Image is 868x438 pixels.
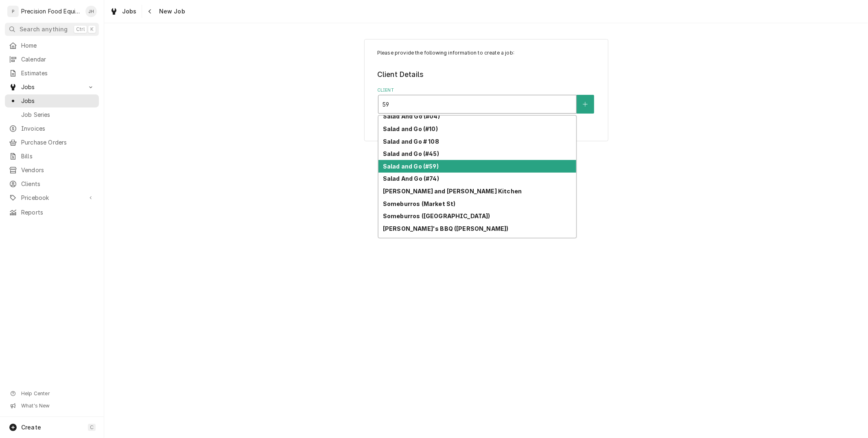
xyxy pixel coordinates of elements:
span: Jobs [21,97,95,105]
span: What's New [21,403,94,409]
a: Clients [5,177,99,191]
svg: Create New Client [583,101,588,107]
div: Job Create/Update [364,39,608,141]
span: Reports [21,208,95,217]
strong: Someburros ([GEOGRAPHIC_DATA]) [383,212,490,219]
span: Estimates [21,69,95,77]
a: Estimates [5,67,99,80]
div: Job Create/Update Form [377,49,595,114]
a: Go to Jobs [5,81,99,94]
p: Please provide the following information to create a job: [377,49,595,57]
div: P [7,6,19,17]
a: Go to What's New [5,400,99,412]
button: Search anythingCtrlK [5,23,99,36]
strong: Someburros (Market St) [383,200,456,207]
strong: Salad And Go (#74) [383,175,439,182]
span: Job Series [21,111,95,119]
div: Precision Food Equipment LLC [21,7,81,15]
strong: Salad And Go (#04) [383,113,440,120]
span: Pricebook [21,194,83,202]
span: Help Center [21,390,94,397]
a: Go to Pricebook [5,191,99,204]
button: Navigate back [144,5,157,18]
div: JH [85,6,97,17]
strong: Salad and Go (#45) [383,150,439,157]
span: Create [21,424,41,431]
a: Jobs [107,5,140,18]
span: Invoices [21,125,95,133]
strong: [PERSON_NAME] and [PERSON_NAME] Kitchen [383,188,522,195]
a: Reports [5,206,99,219]
strong: Salad and Go (#59) [383,163,439,170]
a: Go to Help Center [5,388,99,399]
span: Ctrl [76,26,85,33]
span: Calendar [21,55,95,64]
strong: [PERSON_NAME]'s BBQ ([PERSON_NAME]) [383,225,509,232]
span: Vendors [21,166,95,174]
strong: Salad and Go (#10) [383,125,438,132]
span: Jobs [122,7,137,15]
span: Bills [21,152,95,160]
div: Jason Hertel's Avatar [85,6,97,17]
strong: Sprouts [383,238,407,245]
a: Invoices [5,122,99,135]
div: Client [377,87,595,114]
a: Bills [5,150,99,163]
a: Home [5,39,99,52]
strong: Salad and Go # 108 [383,138,439,145]
span: Jobs [21,83,83,91]
span: C [90,424,94,431]
span: K [90,26,94,33]
span: Home [21,42,95,50]
a: Job Series [5,108,99,121]
a: Calendar [5,53,99,66]
a: Vendors [5,164,99,177]
a: Purchase Orders [5,136,99,149]
span: New Job [157,7,185,15]
button: Create New Client [577,95,594,114]
label: Client [377,87,595,94]
a: Jobs [5,94,99,107]
span: Purchase Orders [21,138,95,147]
span: Search anything [20,25,68,33]
legend: Client Details [377,69,595,80]
span: Clients [21,180,95,188]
